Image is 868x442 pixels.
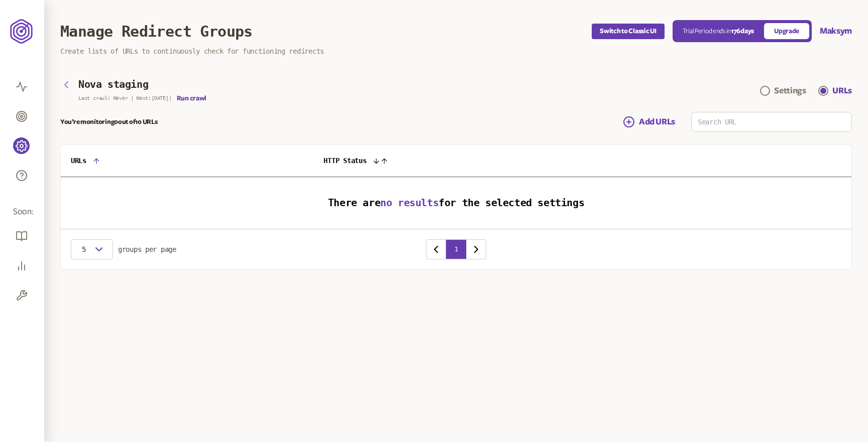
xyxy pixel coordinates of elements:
[60,118,157,126] p: You’re monitoring 0 out of 10 URLs
[380,197,439,209] span: no results
[592,24,664,39] button: Switch to Classic UI
[760,85,852,97] div: Navigation
[820,25,852,37] button: Maksym
[60,23,253,40] h1: Manage Redirect Groups
[764,23,809,39] a: Upgrade
[731,28,754,35] span: 176 days
[118,245,176,253] span: groups per page
[683,27,754,35] p: Trial Period ends in
[177,94,206,102] button: Run crawl
[79,245,89,253] span: 5
[818,85,852,97] a: URLs
[71,197,841,209] h3: There are for the selected settings
[760,85,806,97] a: Settings
[623,116,675,128] a: Add URLs
[13,206,31,218] span: Soon:
[71,239,113,259] button: 5
[692,112,851,131] input: Search URL
[60,47,852,55] p: Create lists of URLs to continuously check for functioning redirects
[639,116,675,128] span: Add URLs
[323,157,366,165] span: HTTP Status
[832,85,852,97] div: URLs
[78,79,148,90] h3: Nova staging
[71,157,86,165] span: URLs
[78,95,172,101] p: Last crawl: Never | Next: [DATE] |
[446,239,466,259] button: 1
[774,85,806,97] div: Settings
